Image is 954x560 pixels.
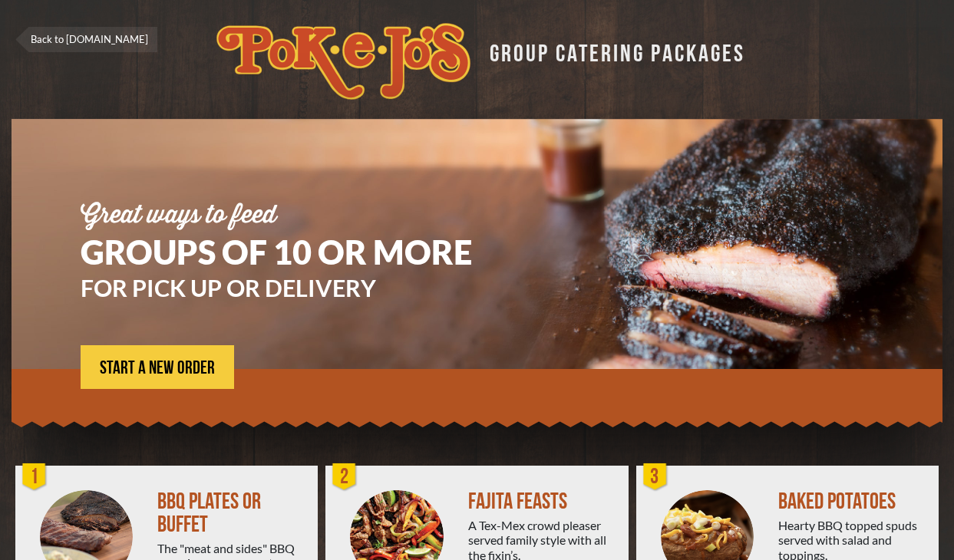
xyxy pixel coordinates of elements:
a: Back to [DOMAIN_NAME] [15,27,157,52]
div: BBQ PLATES OR BUFFET [157,490,305,536]
h3: FOR PICK UP OR DELIVERY [81,276,493,299]
h1: GROUPS OF 10 OR MORE [81,236,493,268]
div: FAJITA FEASTS [468,490,616,513]
div: 1 [19,462,50,492]
div: BAKED POTATOES [778,490,926,513]
div: Great ways to feed [81,203,493,228]
img: logo.svg [216,23,470,100]
a: START A NEW ORDER [81,345,234,389]
div: GROUP CATERING PACKAGES [478,35,745,65]
div: 3 [640,462,671,492]
div: 2 [329,462,360,492]
span: START A NEW ORDER [100,359,215,377]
